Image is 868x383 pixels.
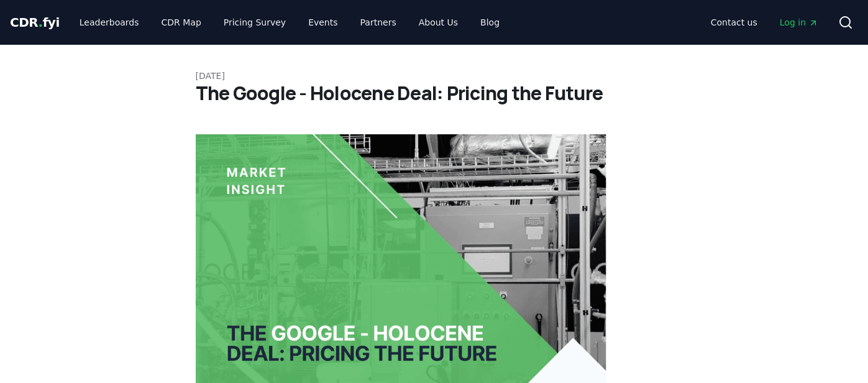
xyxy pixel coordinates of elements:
a: CDR Map [152,11,211,34]
a: Log in [770,11,828,34]
a: Pricing Survey [214,11,296,34]
a: About Us [409,11,468,34]
h1: The Google - Holocene Deal: Pricing the Future [196,82,673,104]
a: Partners [350,11,406,34]
a: Events [298,11,347,34]
a: Contact us [701,11,767,34]
a: Blog [470,11,509,34]
span: CDR fyi [10,15,60,30]
nav: Main [701,11,828,34]
nav: Main [70,11,509,34]
p: [DATE] [196,70,673,82]
span: Log in [780,16,818,29]
span: . [39,15,43,30]
a: CDR.fyi [10,14,60,31]
a: Leaderboards [70,11,149,34]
